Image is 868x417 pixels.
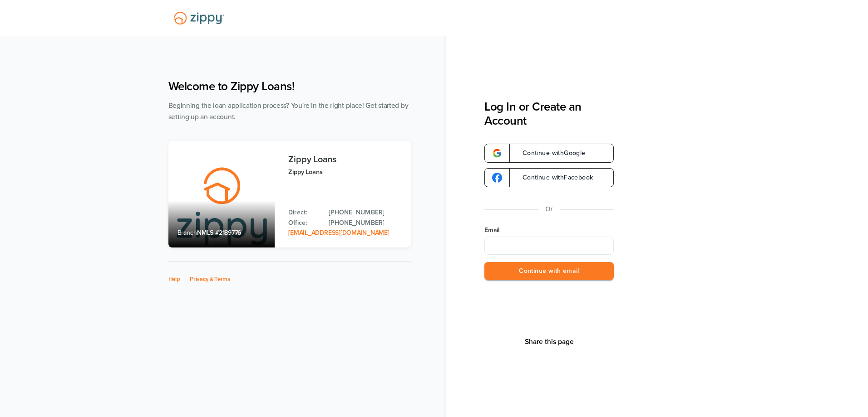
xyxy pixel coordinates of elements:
a: Office Phone: 512-975-2947 [329,218,401,228]
span: Continue with Google [513,150,586,156]
p: Or [546,204,553,215]
a: Privacy & Terms [190,276,230,283]
a: google-logoContinue withGoogle [484,144,614,163]
a: google-logoContinue withFacebook [484,168,614,187]
h3: Log In or Create an Account [484,100,614,128]
img: google-logo [492,173,502,183]
span: Continue with Facebook [513,175,593,181]
span: NMLS #2189776 [197,229,241,237]
p: Direct: [288,208,320,218]
img: google-logo [492,148,502,158]
span: Branch [178,229,197,237]
p: Zippy Loans [288,167,401,177]
input: Email Address [484,237,614,255]
p: Office: [288,218,320,228]
a: Direct Phone: 512-975-2947 [329,208,401,218]
h1: Welcome to Zippy Loans! [168,79,411,93]
a: Help [168,276,180,283]
label: Email [484,226,614,235]
img: Lender Logo [168,8,230,29]
button: Continue with email [484,262,614,281]
span: Beginning the loan application process? You're in the right place! Get started by setting up an a... [168,102,409,121]
h3: Zippy Loans [288,155,401,165]
a: Email Address: zippyguide@zippymh.com [288,229,389,237]
button: Share This Page [522,337,577,346]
